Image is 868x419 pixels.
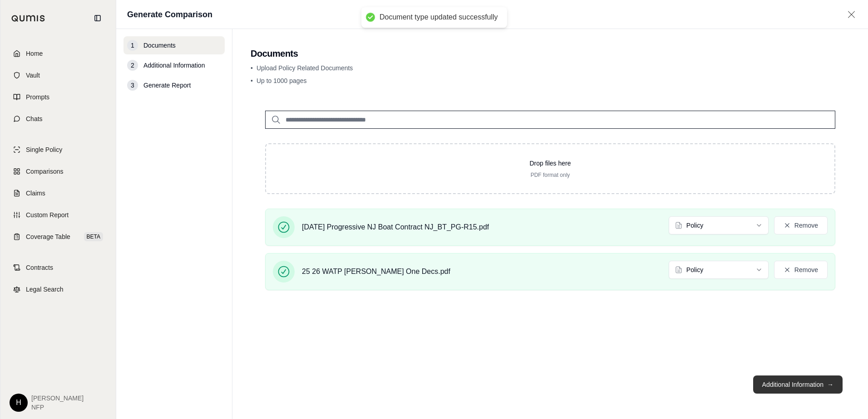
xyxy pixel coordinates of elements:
[6,161,110,181] a: Comparisons
[31,394,84,403] span: [PERSON_NAME]
[827,380,833,389] span: →
[6,258,110,278] a: Contracts
[6,227,110,247] a: Coverage TableBETA
[127,80,138,91] div: 3
[26,114,43,123] span: Chats
[302,266,450,277] span: 25 26 WATP [PERSON_NAME] One Decs.pdf
[26,263,53,272] span: Contracts
[6,109,110,129] a: Chats
[6,87,110,107] a: Prompts
[302,222,489,233] span: [DATE] Progressive NJ Boat Contract NJ_BT_PG-R15.pdf
[10,394,28,412] div: H
[774,216,828,234] button: Remove
[90,11,105,25] button: Collapse sidebar
[143,41,176,50] span: Documents
[26,93,49,102] span: Prompts
[6,44,110,63] a: Home
[26,210,69,219] span: Custom Report
[6,205,110,225] a: Custom Report
[251,64,253,72] span: •
[26,232,70,241] span: Coverage Table
[127,8,212,21] h1: Generate Comparison
[143,61,205,70] span: Additional Information
[11,15,45,22] img: Qumis Logo
[251,47,850,60] h2: Documents
[143,81,191,90] span: Generate Report
[281,159,820,168] p: Drop files here
[26,145,62,154] span: Single Policy
[6,183,110,203] a: Claims
[26,167,63,176] span: Comparisons
[774,261,828,279] button: Remove
[281,171,820,179] p: PDF format only
[251,77,253,84] span: •
[26,49,43,58] span: Home
[127,40,138,51] div: 1
[127,60,138,71] div: 2
[31,403,84,412] span: NFP
[26,285,64,294] span: Legal Search
[6,65,110,85] a: Vault
[753,375,843,394] button: Additional Information→
[26,189,45,198] span: Claims
[256,77,307,84] span: Up to 1000 pages
[256,64,353,72] span: Upload Policy Related Documents
[380,13,498,22] div: Document type updated successfully
[84,232,103,241] span: BETA
[26,71,40,80] span: Vault
[6,140,110,160] a: Single Policy
[6,279,110,299] a: Legal Search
